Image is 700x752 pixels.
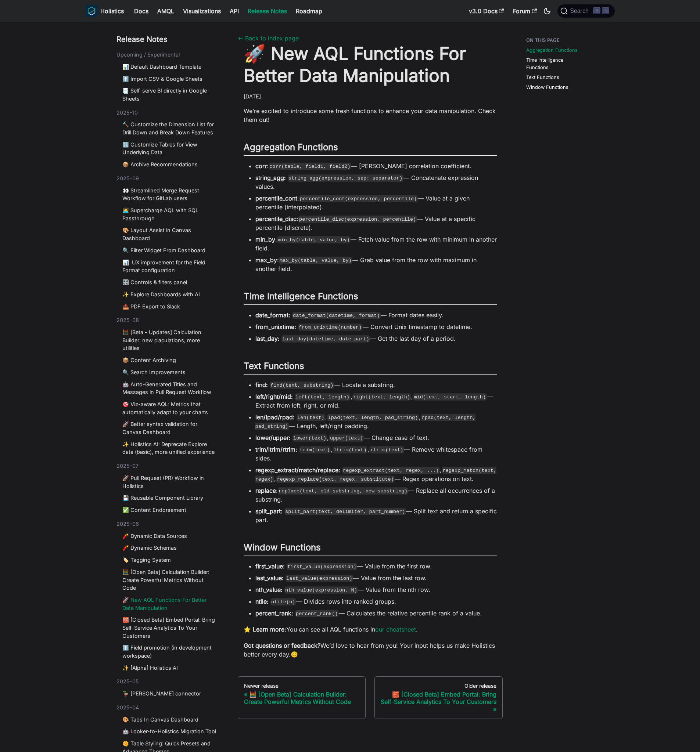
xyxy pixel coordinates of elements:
[255,434,291,441] strong: lower/upper:
[244,625,497,634] p: ⭐ You can see all AQL functions in .
[526,47,578,54] a: Aggregation Functions
[276,476,395,483] code: regexp_replace(text, regex, substitute)
[122,544,217,552] a: 🧨 Dynamic Schemas
[369,446,404,453] code: rtrim(text)
[244,642,320,649] strong: Got questions or feedback?
[86,5,97,17] img: Holistics
[116,462,220,470] div: 2025-07
[244,43,497,87] h1: 🚀 New AQL Functions For Better Data Manipulation
[243,5,291,17] a: Release Notes
[255,393,293,400] strong: left/right/mid:
[122,506,217,514] a: ✅ Content Endorsement
[255,311,290,319] strong: date_format:
[255,598,269,605] strong: ntile:
[122,226,217,242] a: 🎨 Layout Assist in Canvas Dashboard
[295,610,339,617] code: percent_rank()
[122,664,217,672] a: ✨ [Alpha] Holistics AI
[122,206,217,222] a: 🧑‍💻 Supercharge AQL with SQL Passthrough
[122,290,217,299] a: ✨ Explore Dashboards with AI
[381,691,496,713] div: 🧱 [Closed Beta] Embed Portal: Bring Self-Service Analytics To Your Customers
[255,381,268,388] strong: find:
[116,677,220,686] div: 2025-05
[244,93,261,100] time: [DATE]
[255,380,497,389] li: — Locate a substring.
[244,691,360,705] div: 🧮 [Open Beta] Calculation Builder: Create Powerful Metrics Without Code
[116,316,220,324] div: 2025-08
[100,7,124,15] b: Holistics
[255,334,497,343] li: — Get the last day of a period.
[277,236,351,243] code: min_by(table, value, by)
[244,361,497,375] h2: Text Functions
[122,278,217,286] a: 🎛️ Controls & filters panel
[244,291,497,305] h2: Time Intelligence Functions
[255,235,497,253] li: : — Fetch value from the row with minimum in another field.
[255,256,277,264] strong: max_by
[86,5,124,17] a: HolisticsHolistics
[122,474,217,490] a: 🚀 Pull Request (PR) Workflow in Holistics
[238,676,503,719] nav: Changelog item navigation
[122,141,217,156] a: 🔢 Customize Tables for View Underlying Data
[255,335,280,342] strong: last_day:
[255,574,284,582] strong: last_value:
[255,507,283,515] strong: split_part:
[255,486,497,504] li: : — Replace all occurrences of a substring.
[244,683,360,689] div: Newer release
[130,5,153,17] a: Docs
[291,5,327,17] a: Roadmap
[270,598,296,605] code: ntile(n)
[381,683,496,689] div: Older release
[122,727,217,735] a: 🤖 Looker-to-Holistics Migration Tool
[244,106,497,124] p: We’re excited to introduce some fresh functions to enhance your data manipulation. Check them out!
[122,87,217,102] a: 📑 Self-serve BI directly in Google Sheets
[255,563,285,570] strong: first_value:
[299,446,331,453] code: trim(text)
[299,195,418,202] code: percentile_cont(expression, percentile)
[374,676,503,719] a: Older release🧱 [Closed Beta] Embed Portal: Bring Self-Service Analytics To Your Customers
[464,5,509,17] a: v3.0 Docs
[255,413,497,430] li: , , — Length, left/right padding.
[255,574,497,582] li: — Value from the last row.
[122,690,217,698] a: 🦆 [PERSON_NAME] connector
[116,34,220,752] nav: Blog recent posts navigation
[327,414,419,421] code: lpad(text, length, pad_string)
[122,187,217,202] a: 👀 Streamlined Merge Request Workflow for GitLab users
[122,380,217,396] a: 🤖 Auto-Generated Titles and Messages in Pull Request Workflow
[255,413,295,421] strong: len/lpad/rpad:
[292,312,381,319] code: date_format(datetime, format)
[122,568,217,592] a: 🧮 [Open Beta] Calculation Builder: Create Powerful Metrics Without Code
[122,246,217,254] a: 🔍 Filter Widget From Dashboard
[541,5,553,17] button: Switch between dark and light mode (currently dark mode)
[281,335,370,343] code: last_day(datetime, date_part)
[122,420,217,436] a: 🚀 Better syntax validation for Canvas Dashboard
[255,433,497,442] li: , — Change case of text.
[352,393,411,401] code: right(text, length)
[116,51,220,59] div: Upcoming / Experimental
[253,626,286,633] strong: Learn more:
[279,257,353,264] code: max_by(table, value, by)
[298,323,363,331] code: from_unixtime(number)
[122,616,217,640] a: 🧱 [Closed Beta] Embed Portal: Bring Self-Service Analytics To Your Customers
[375,626,416,633] a: our cheatsheet
[255,215,297,223] strong: percentile_disc
[255,195,297,202] strong: percentile_cont
[255,446,297,453] strong: trim/ltrim/rtrim:
[255,487,276,494] strong: replace
[116,34,220,45] div: Release Notes
[526,57,581,70] a: Time Intelligence Functions
[122,716,217,724] a: 🎨 Tabs In Canvas Dashboard
[255,311,497,319] li: — Format dates easily.
[116,704,220,712] div: 2025-04
[255,194,497,211] li: : — Value at a given percentile (interpolated).
[333,446,367,453] code: ltrim(text)
[244,641,497,659] p: We’d love to hear from you! Your input helps us make Holistics better every day. 😊
[122,258,217,274] a: 📊 UX improvement for the Field Format configuration
[286,575,353,582] code: last_value(expression)
[255,586,283,593] strong: nth_value:
[255,609,497,618] li: — Calculates the relative percentile rank of a value.
[122,440,217,456] a: ✨ Holistics AI: Deprecate Explore data (basic), more unified experience
[526,74,559,81] a: Text Functions
[413,393,487,401] code: mid(text, start, length)
[122,160,217,169] a: 📦 Archive Recommendations
[122,368,217,376] a: 🔍 Search Improvements
[255,466,340,474] strong: regexp_extract/match/replace:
